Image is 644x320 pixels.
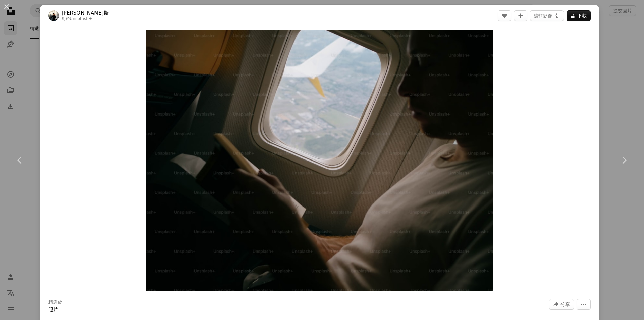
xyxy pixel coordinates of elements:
[560,302,570,307] font: 分享
[70,16,92,21] a: Unsplash+
[62,10,109,16] font: [PERSON_NAME]斯
[577,299,591,310] button: 更多操作
[146,30,493,291] button: 放大此影像
[146,30,493,291] img: 一名男子在飛機靠窗看書
[534,13,552,18] font: 編輯影像
[48,10,59,21] img: 前往 Giulia Squillace 的個人資料
[567,10,591,21] button: 下載
[604,128,644,192] a: 下一個
[48,307,58,313] a: 照片
[62,10,109,16] a: [PERSON_NAME]斯
[549,299,574,310] button: 分享此圖片
[530,10,564,21] button: 編輯影像
[62,16,70,21] font: 對於
[514,10,527,21] button: 加入收藏夾
[48,299,62,305] font: 精選於
[498,10,511,21] button: 喜歡
[577,13,587,18] font: 下載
